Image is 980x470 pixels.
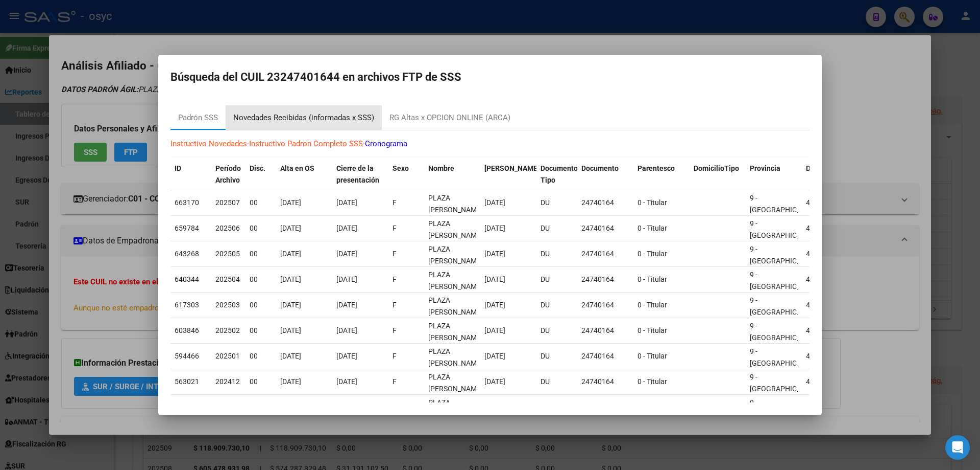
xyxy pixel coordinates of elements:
span: F [393,198,397,207]
div: 24740164 [581,248,629,260]
a: Instructivo Padron Completo SSS [249,139,363,148]
datatable-header-cell: Documento [577,158,633,191]
div: 4 [806,197,854,209]
div: DU [541,376,573,388]
span: 659784 [175,224,199,232]
div: 4 [806,325,854,337]
datatable-header-cell: Alta en OS [276,158,332,191]
datatable-header-cell: Sexo [388,158,424,191]
span: 617303 [175,301,199,309]
span: 0 - Titular [638,352,667,360]
span: 202505 [215,250,240,258]
span: [DATE] [336,275,357,283]
span: [DATE] [336,198,357,207]
div: 4 [806,376,854,388]
div: Padrón SSS [178,112,218,124]
div: 24740164 [581,401,629,413]
span: [DATE] [280,301,301,309]
span: 202412 [215,377,240,386]
span: 563021 [175,377,199,386]
span: 9 - [GEOGRAPHIC_DATA] [750,398,819,418]
a: Cronograma [365,139,407,148]
div: RG Altas x OPCION ONLINE (ARCA) [389,112,510,124]
div: 24740164 [581,299,629,311]
span: Alta en OS [280,164,314,172]
span: [DATE] [336,377,357,386]
span: ID [175,164,181,172]
div: Novedades Recibidas (informadas x SSS) [233,112,374,124]
span: F [393,250,397,258]
div: DU [541,325,573,337]
span: PLAZA EUGENIA BEATRIZ [428,398,483,418]
div: 00 [250,248,272,260]
div: 4 [806,248,854,260]
div: 24740164 [581,222,629,234]
span: PLAZA EUGENIA BEATRIZ [428,347,483,367]
span: [DATE] [484,275,505,283]
span: 202507 [215,198,240,207]
datatable-header-cell: Cierre de la presentación [332,158,388,191]
div: 24740164 [581,197,629,209]
span: F [393,326,397,334]
div: DU [541,197,573,209]
span: 9 - [GEOGRAPHIC_DATA] [750,373,819,393]
span: [DATE] [336,224,357,232]
datatable-header-cell: Documento Tipo [536,158,577,191]
span: Documento [581,164,619,172]
span: 663170 [175,198,199,207]
datatable-header-cell: ID [170,158,211,191]
div: 24740164 [581,274,629,285]
span: 0 - Titular [638,198,667,207]
span: [DATE] [484,198,505,207]
div: 24740164 [581,376,629,388]
datatable-header-cell: DomicilioTipo [690,158,746,191]
span: F [393,301,397,309]
div: 4 [806,350,854,362]
span: PLAZA EUGENIA BEATRIZ [428,245,483,265]
span: [DATE] [336,352,357,360]
datatable-header-cell: Período Archivo [211,158,246,191]
div: 00 [250,350,272,362]
span: [DATE] [280,377,301,386]
span: [DATE] [280,224,301,232]
div: 4 [806,299,854,311]
span: 0 - Titular [638,326,667,334]
span: [DATE] [484,301,505,309]
span: 202503 [215,301,240,309]
span: Documento Tipo [541,164,578,184]
span: PLAZA EUGENIA BEATRIZ [428,194,483,214]
span: Cierre de la presentación [336,164,379,184]
div: 4 [806,222,854,234]
span: [DATE] [280,198,301,207]
span: 643268 [175,250,199,258]
span: 202506 [215,224,240,232]
span: 202501 [215,352,240,360]
div: 00 [250,222,272,234]
span: [DATE] [484,377,505,386]
div: DU [541,248,573,260]
div: 4 [806,274,854,285]
span: PLAZA EUGENIA BEATRIZ [428,296,483,316]
span: Sexo [393,164,409,172]
span: 0 - Titular [638,275,667,283]
div: 00 [250,401,272,413]
span: 9 - [GEOGRAPHIC_DATA] [750,245,819,265]
span: [DATE] [280,352,301,360]
span: PLAZA EUGENIA BEATRIZ [428,219,483,239]
span: PLAZA EUGENIA BEATRIZ [428,271,483,290]
span: [DATE] [484,224,505,232]
span: Período Archivo [215,164,241,184]
span: 0 - Titular [638,301,667,309]
span: [DATE] [484,250,505,258]
div: DU [541,274,573,285]
div: 24740164 [581,325,629,337]
span: 9 - [GEOGRAPHIC_DATA] [750,347,819,367]
div: 24740164 [581,350,629,362]
span: [PERSON_NAME]. [484,164,542,172]
span: 9 - [GEOGRAPHIC_DATA] [750,219,819,239]
datatable-header-cell: Provincia [746,158,802,191]
span: 0 - Titular [638,377,667,386]
span: 9 - [GEOGRAPHIC_DATA] [750,322,819,342]
span: [DATE] [280,275,301,283]
span: 202502 [215,326,240,334]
